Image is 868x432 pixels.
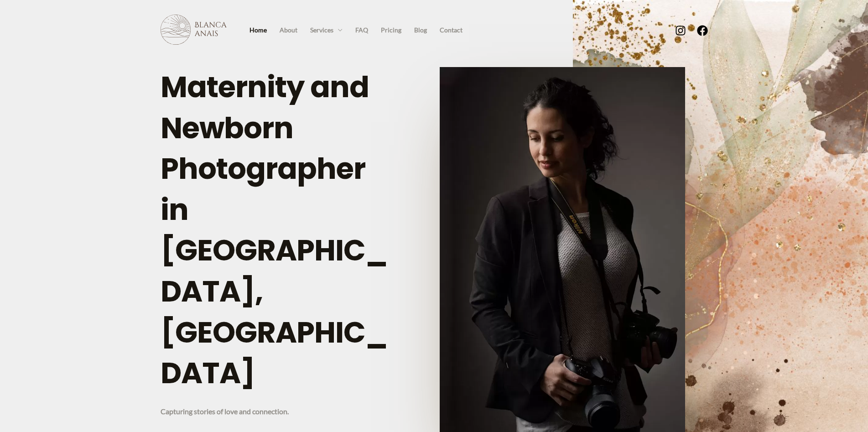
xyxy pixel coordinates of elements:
[408,23,433,37] a: Blog
[304,23,349,37] a: Services
[243,23,469,37] nav: Site Navigation: Primary
[374,23,408,37] a: Pricing
[243,23,273,37] a: Home
[675,25,686,36] a: Instagram
[273,23,304,37] a: About
[697,25,708,36] a: Facebook
[161,405,289,418] p: Capturing stories of love and connection.
[433,23,469,37] a: Contact
[161,15,227,45] img: Blanca Anais Photography
[161,67,396,394] h1: Maternity and Newborn Photographer in [GEOGRAPHIC_DATA], [GEOGRAPHIC_DATA]
[349,23,374,37] a: FAQ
